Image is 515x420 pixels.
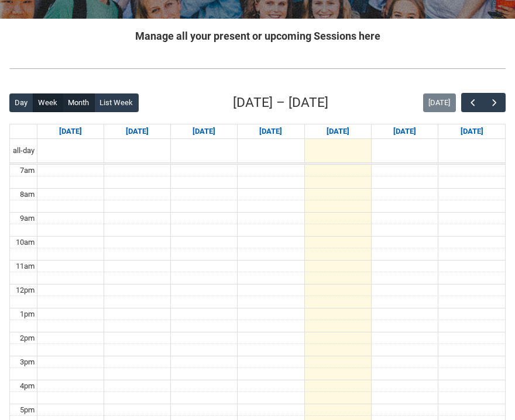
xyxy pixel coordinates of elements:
[13,261,37,272] div: 11am
[57,124,84,138] a: Go to September 7, 2025
[483,93,506,112] button: Next Week
[18,308,37,320] div: 1pm
[33,93,63,112] button: Week
[94,93,139,112] button: List Week
[18,165,37,176] div: 7am
[13,237,37,248] div: 10am
[123,124,151,138] a: Go to September 8, 2025
[13,284,37,296] div: 12pm
[18,332,37,344] div: 2pm
[391,124,418,138] a: Go to September 12, 2025
[18,213,37,224] div: 9am
[9,28,506,44] h2: Manage all your present or upcoming Sessions here
[11,145,37,157] span: all-day
[324,124,352,138] a: Go to September 11, 2025
[257,124,284,138] a: Go to September 10, 2025
[9,93,33,112] button: Day
[233,93,328,113] h2: [DATE] – [DATE]
[18,189,37,200] div: 8am
[18,404,37,416] div: 5pm
[63,93,95,112] button: Month
[423,93,456,112] button: [DATE]
[461,93,483,112] button: Previous Week
[190,124,218,138] a: Go to September 9, 2025
[458,124,486,138] a: Go to September 13, 2025
[18,356,37,368] div: 3pm
[9,64,506,72] img: REDU_GREY_LINE
[18,380,37,392] div: 4pm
